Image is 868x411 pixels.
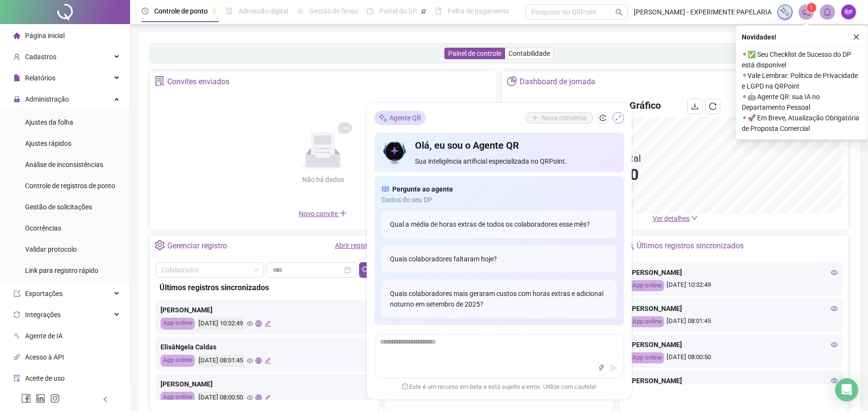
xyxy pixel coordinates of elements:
[742,49,862,70] span: ⚬ ✅ Seu Checklist de Sucesso do DP está disponível
[382,211,616,238] div: Qual a média de horas extras de todos os colaboradores esse mês?
[265,395,271,401] span: edit
[402,382,597,392] span: Este é um recurso em beta e está sujeito a erros. Utilize com cautela!
[810,4,814,11] span: 1
[598,365,605,372] span: thunderbolt
[13,290,20,297] span: export
[25,267,98,274] span: Link para registro rápido
[25,374,65,382] span: Aceite de uso
[367,8,374,14] span: dashboard
[247,395,253,401] span: eye
[13,75,20,81] span: file
[13,96,20,103] span: lock
[393,184,454,194] span: Pergunte ao agente
[600,115,606,121] span: history
[13,32,20,39] span: home
[630,352,664,363] div: App online
[831,269,838,276] span: eye
[25,203,92,211] span: Gestão de solicitações
[608,362,620,374] button: send
[630,316,838,327] div: [DATE] 08:01:45
[630,375,838,386] div: [PERSON_NAME]
[160,342,368,352] div: ElisâNgela Caldas
[167,74,229,90] div: Convites enviados
[247,358,253,364] span: eye
[435,8,442,14] span: book
[831,305,838,312] span: eye
[13,375,20,382] span: audit
[415,139,616,152] h4: Olá, eu sou o Agente QR
[448,7,509,15] span: Folha de pagamento
[13,354,20,360] span: api
[742,32,776,42] span: Novidades !
[615,9,623,16] span: search
[823,8,832,16] span: bell
[25,245,77,253] span: Validar protocolo
[382,245,616,272] div: Quais colaboradores faltaram hoje?
[520,74,595,90] div: Dashboard de jornada
[279,174,367,185] div: Não há dados
[226,8,233,14] span: file-done
[160,355,195,367] div: App online
[25,74,55,82] span: Relatórios
[691,103,699,110] span: download
[36,394,45,403] span: linkedin
[197,355,244,367] div: [DATE] 08:01:45
[637,238,744,254] div: Últimos registros sincronizados
[596,362,607,374] button: thunderbolt
[780,7,790,17] img: sparkle-icon.fc2bf0ac1784a2077858766a79e2daf3.svg
[853,34,860,40] span: close
[255,321,262,327] span: global
[525,112,593,124] button: Nova conversa
[402,383,408,389] span: exclamation-circle
[653,215,690,222] span: Ver detalhes
[299,210,347,218] span: Novo convite
[212,9,217,14] span: pushpin
[653,215,698,222] a: Ver detalhes down
[197,318,244,330] div: [DATE] 10:32:49
[362,266,370,274] span: search
[835,378,858,401] div: Open Intercom Messenger
[630,280,664,291] div: App online
[335,242,374,249] a: Abrir registro
[508,50,550,57] span: Contabilidade
[142,8,148,14] span: clock-circle
[160,282,369,294] div: Últimos registros sincronizados
[742,70,862,91] span: ⚬ Vale Lembrar: Política de Privacidade e LGPD na QRPoint
[421,9,427,14] span: pushpin
[265,321,271,327] span: edit
[448,50,501,57] span: Painel de controle
[155,76,165,86] span: solution
[239,7,288,15] span: Admissão digital
[255,358,262,364] span: global
[160,305,368,315] div: [PERSON_NAME]
[255,395,262,401] span: global
[25,161,103,168] span: Análise de inconsistências
[25,140,71,147] span: Ajustes rápidos
[802,8,811,16] span: notification
[155,240,165,250] span: setting
[167,238,227,254] div: Gerenciar registro
[378,113,388,123] img: sparkle-icon.fc2bf0ac1784a2077858766a79e2daf3.svg
[615,115,622,121] span: shrink
[13,311,20,318] span: sync
[841,5,856,19] img: 67974
[382,280,616,318] div: Quais colaboradores mais geraram custos com horas extras e adicional noturno em setembro de 2025?
[25,53,56,61] span: Cadastros
[160,318,195,330] div: App online
[382,194,616,205] span: Dados do seu DP
[382,139,408,167] img: icon
[742,91,862,113] span: ⚬ 🤖 Agente QR: sua IA no Departamento Pessoal
[297,8,304,14] span: sun
[630,339,838,350] div: [PERSON_NAME]
[102,396,109,403] span: left
[25,32,65,39] span: Página inicial
[630,316,664,327] div: App online
[25,95,69,103] span: Administração
[25,224,61,232] span: Ocorrências
[379,7,417,15] span: Painel do DP
[21,394,31,403] span: facebook
[309,7,358,15] span: Gestão de férias
[831,377,838,384] span: eye
[831,341,838,348] span: eye
[374,111,426,125] div: Agente QR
